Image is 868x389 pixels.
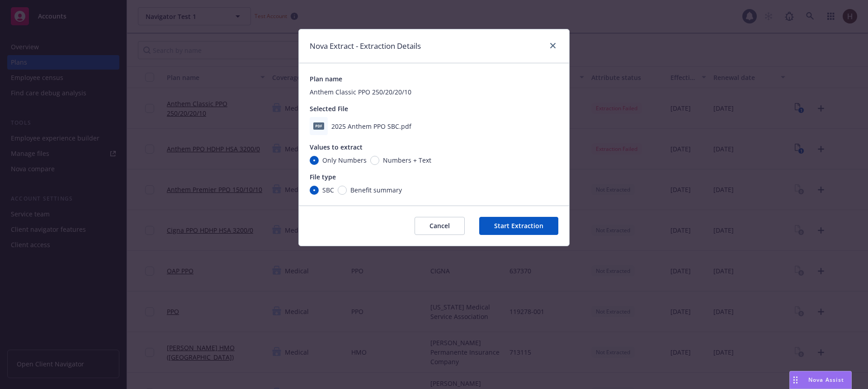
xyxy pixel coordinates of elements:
span: Values to extract [310,143,363,151]
button: Start Extraction [479,217,558,235]
button: Nova Assist [789,371,852,389]
span: File type [310,173,336,181]
span: 2025 Anthem PPO SBC.pdf [331,122,411,131]
div: Selected File [310,104,558,113]
button: Cancel [415,217,465,235]
span: Nova Assist [808,376,844,384]
span: Numbers + Text [383,155,431,165]
div: Anthem Classic PPO 250/20/20/10 [310,87,558,97]
a: close [547,40,558,51]
div: Plan name [310,74,558,84]
div: Drag to move [790,371,801,389]
span: SBC [322,185,334,195]
h1: Nova Extract - Extraction Details [310,40,421,52]
input: Benefit summary [338,186,347,195]
input: SBC [310,186,319,195]
span: Only Numbers [322,155,367,165]
input: Only Numbers [310,156,319,165]
span: Benefit summary [350,185,402,195]
input: Numbers + Text [370,156,379,165]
